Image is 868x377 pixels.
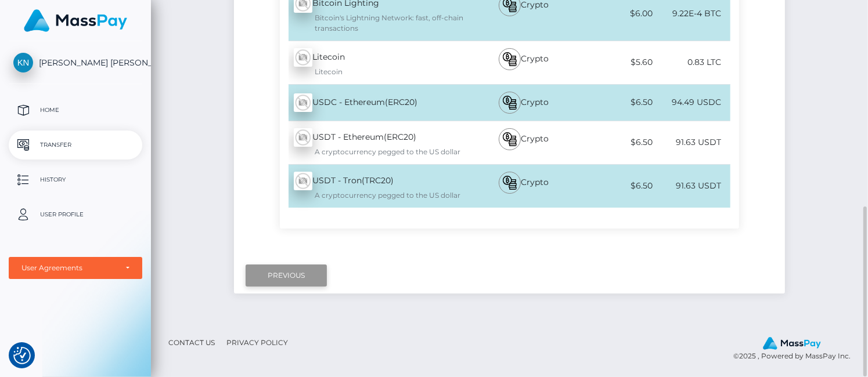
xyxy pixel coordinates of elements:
[294,190,467,201] div: A cryptocurrency pegged to the US dollar
[9,165,142,194] a: History
[9,96,142,125] a: Home
[13,101,138,119] p: Home
[467,41,580,84] div: Crypto
[13,136,138,154] p: Transfer
[294,128,312,147] img: wMhJQYtZFAryAAAAABJRU5ErkJggg==
[580,129,655,155] div: $6.50
[294,147,467,157] div: A cryptocurrency pegged to the US dollar
[503,132,517,146] img: bitcoin.svg
[13,206,138,223] p: User Profile
[294,13,467,34] div: Bitcoin's Lightning Network: fast, off-chain transactions
[655,89,730,115] div: 94.49 USDC
[280,86,467,119] div: USDC - Ethereum(ERC20)
[294,48,312,67] img: wMhJQYtZFAryAAAAABJRU5ErkJggg==
[13,347,31,364] img: Revisit consent button
[580,89,655,115] div: $6.50
[655,129,730,155] div: 91.63 USDT
[24,9,127,32] img: MassPay
[503,52,517,66] img: bitcoin.svg
[13,171,138,188] p: History
[9,130,142,159] a: Transfer
[763,337,821,350] img: MassPay
[280,121,467,164] div: USDT - Ethereum(ERC20)
[164,333,219,351] a: Contact Us
[13,347,31,364] button: Consent Preferences
[580,49,655,75] div: $5.60
[280,165,467,208] div: USDT - Tron(TRC20)
[580,1,655,27] div: $6.00
[580,173,655,199] div: $6.50
[733,336,859,362] div: © 2025 , Powered by MassPay Inc.
[467,165,580,208] div: Crypto
[467,121,580,164] div: Crypto
[294,67,467,77] div: Litecoin
[467,85,580,121] div: Crypto
[280,41,467,84] div: Litecoin
[294,93,312,112] img: wMhJQYtZFAryAAAAABJRU5ErkJggg==
[9,200,142,229] a: User Profile
[503,176,517,190] img: bitcoin.svg
[21,263,117,273] div: User Agreements
[9,57,142,68] span: [PERSON_NAME] [PERSON_NAME]
[9,257,142,279] button: User Agreements
[294,172,312,190] img: wMhJQYtZFAryAAAAABJRU5ErkJggg==
[655,173,730,199] div: 91.63 USDT
[503,96,517,110] img: bitcoin.svg
[222,333,293,351] a: Privacy Policy
[246,264,327,287] input: Previous
[655,1,730,27] div: 9.22E-4 BTC
[655,49,730,75] div: 0.83 LTC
